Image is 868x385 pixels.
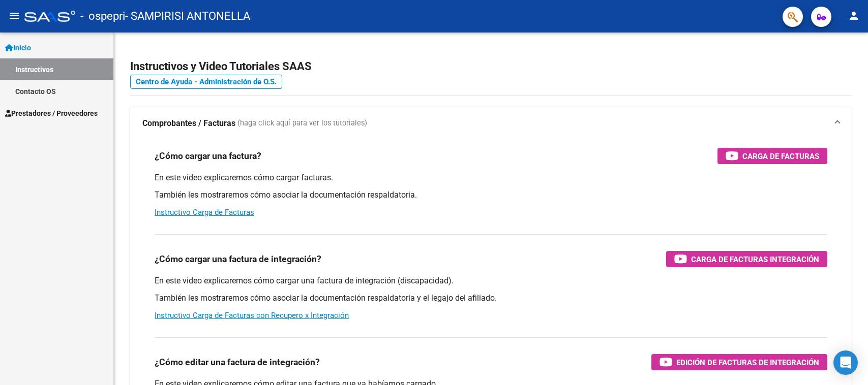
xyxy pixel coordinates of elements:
[155,293,827,304] p: También les mostraremos cómo asociar la documentación respaldatoria y el legajo del afiliado.
[833,350,858,375] div: Open Intercom Messenger
[130,75,282,89] a: Centro de Ayuda - Administración de O.S.
[80,5,125,27] span: - ospepri
[155,252,321,266] h3: ¿Cómo cargar una factura de integración?
[155,208,254,217] a: Instructivo Carga de Facturas
[8,10,20,22] mat-icon: menu
[5,42,31,53] span: Inicio
[5,108,98,119] span: Prestadores / Proveedores
[676,356,819,369] span: Edición de Facturas de integración
[651,354,827,370] button: Edición de Facturas de integración
[155,275,827,286] p: En este video explicaremos cómo cargar una factura de integración (discapacidad).
[155,172,827,183] p: En este video explicaremos cómo cargar facturas.
[717,148,827,164] button: Carga de Facturas
[142,118,235,129] strong: Comprobantes / Facturas
[742,150,819,163] span: Carga de Facturas
[125,5,250,27] span: - SAMPIRISI ANTONELLA
[130,57,852,76] h2: Instructivos y Video Tutoriales SAAS
[666,251,827,267] button: Carga de Facturas Integración
[155,355,320,369] h3: ¿Cómo editar una factura de integración?
[130,107,852,140] mat-expansion-panel-header: Comprobantes / Facturas (haga click aquí para ver los tutoriales)
[848,10,860,22] mat-icon: person
[155,189,827,201] p: También les mostraremos cómo asociar la documentación respaldatoria.
[155,149,261,163] h3: ¿Cómo cargar una factura?
[237,118,367,129] span: (haga click aquí para ver los tutoriales)
[691,253,819,266] span: Carga de Facturas Integración
[155,311,349,320] a: Instructivo Carga de Facturas con Recupero x Integración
